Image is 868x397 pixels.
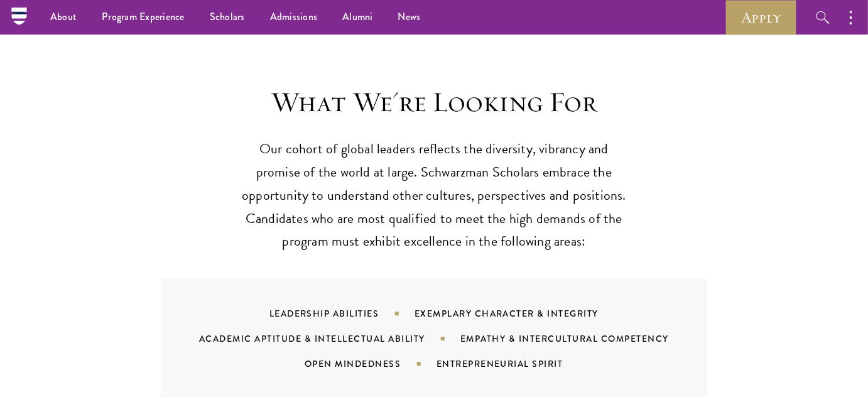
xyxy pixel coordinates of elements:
div: Open Mindedness [305,357,437,370]
h3: What We're Looking For [239,85,629,120]
div: Leadership Abilities [269,307,415,320]
div: Exemplary Character & Integrity [415,307,631,320]
div: Entrepreneurial Spirit [437,357,595,370]
p: Our cohort of global leaders reflects the diversity, vibrancy and promise of the world at large. ... [239,138,629,254]
div: Empathy & Intercultural Competency [460,332,700,345]
div: Academic Aptitude & Intellectual Ability [199,332,460,345]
